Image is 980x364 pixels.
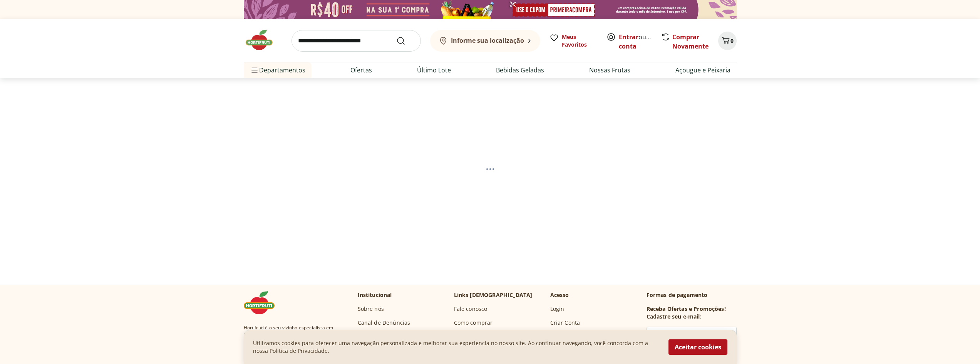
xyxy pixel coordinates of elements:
p: Utilizamos cookies para oferecer uma navegação personalizada e melhorar sua experiencia no nosso ... [253,339,659,355]
p: Acesso [550,291,569,299]
a: Criar Conta [550,319,580,327]
span: Departamentos [250,61,305,79]
a: Login [550,305,565,313]
a: Bebidas Geladas [496,65,544,75]
a: Meus Favoritos [549,33,597,49]
span: Meus Favoritos [562,33,597,49]
button: Aceitar cookies [668,339,727,355]
a: Nossas Frutas [589,65,630,75]
a: Entrar [619,33,638,41]
input: search [291,30,421,52]
a: Ofertas [350,65,372,75]
a: Último Lote [417,65,451,75]
p: Links [DEMOGRAPHIC_DATA] [454,291,533,299]
a: Como comprar [454,319,493,327]
button: Menu [250,61,259,79]
p: Formas de pagamento [647,291,737,299]
p: Institucional [358,291,392,299]
button: Submit Search [396,36,415,45]
h3: Cadastre seu e-mail: [647,313,702,320]
a: Comprar Novamente [672,33,709,50]
span: ou [619,32,653,51]
a: Açougue e Peixaria [675,65,730,75]
img: Hortifruti [244,29,282,52]
img: Hortifruti [244,291,282,314]
h3: Receba Ofertas e Promoções! [647,305,726,313]
b: Informe sua localização [451,36,524,45]
a: Criar conta [619,33,661,50]
a: Sobre nós [358,305,384,313]
a: Fale conosco [454,305,487,313]
span: 0 [730,37,734,44]
a: Canal de Denúncias [358,319,410,327]
button: Informe sua localização [430,30,540,52]
button: Carrinho [718,32,737,50]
